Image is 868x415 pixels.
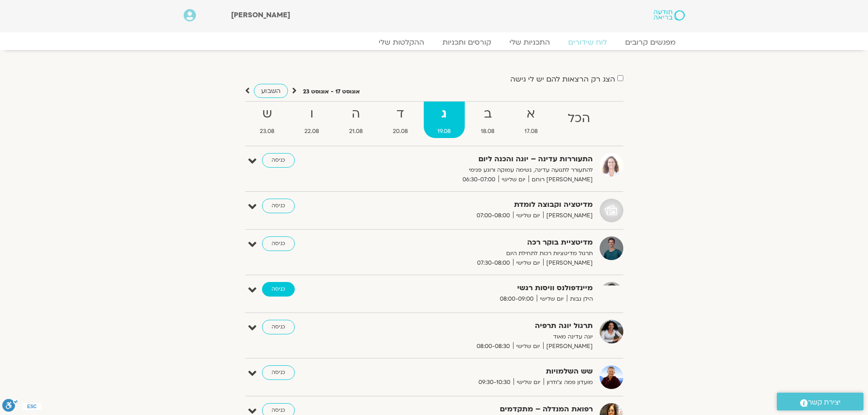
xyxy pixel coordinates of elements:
[262,365,295,380] a: כניסה
[474,258,513,268] span: 07:30-08:00
[510,75,615,83] label: הצג רק הרצאות להם יש לי גישה
[467,127,508,136] span: 18.08
[500,38,559,47] a: התכניות שלי
[777,393,863,410] a: יצירת קשר
[254,84,288,98] a: השבוע
[424,102,465,138] a: ג19.08
[498,175,529,184] span: יום שלישי
[808,396,841,409] span: יצירת קשר
[473,342,513,351] span: 08:00-08:30
[370,282,593,294] strong: מיינדפולנס וויסות רגשי
[424,127,465,136] span: 19.08
[262,236,295,251] a: כניסה
[370,165,593,175] p: להתעורר לתנועה עדינה, נשימה עמוקה ורוגע פנימי
[262,282,295,297] a: כניסה
[543,258,593,268] span: [PERSON_NAME]
[510,127,552,136] span: 17.08
[497,294,537,304] span: 08:00-09:00
[290,104,333,124] strong: ו
[370,236,593,249] strong: מדיטציית בוקר רכה
[475,378,514,387] span: 09:30-10:30
[544,378,593,387] span: מועדון פמה צ'ודרון
[379,104,422,124] strong: ד
[433,38,500,47] a: קורסים ותכניות
[370,199,593,211] strong: מדיטציה וקבוצה לומדת
[510,102,552,138] a: א17.08
[467,104,508,124] strong: ב
[335,104,377,124] strong: ה
[379,102,422,138] a: ד20.08
[246,102,289,138] a: ש23.08
[379,127,422,136] span: 20.08
[473,211,513,220] span: 07:00-08:00
[513,258,543,268] span: יום שלישי
[513,342,543,351] span: יום שלישי
[290,127,333,136] span: 22.08
[303,87,360,97] p: אוגוסט 17 - אוגוסט 23
[370,320,593,332] strong: תרגול יוגה תרפיה
[467,102,508,138] a: ב18.08
[554,108,604,129] strong: הכל
[529,175,593,184] span: [PERSON_NAME] רוחם
[246,127,289,136] span: 23.08
[370,365,593,378] strong: שש השלמויות
[262,153,295,168] a: כניסה
[543,342,593,351] span: [PERSON_NAME]
[262,199,295,213] a: כניסה
[290,102,333,138] a: ו22.08
[537,294,567,304] span: יום שלישי
[616,38,685,47] a: מפגשים קרובים
[543,211,593,220] span: [PERSON_NAME]
[513,211,543,220] span: יום שלישי
[335,127,377,136] span: 21.08
[459,175,498,184] span: 06:30-07:00
[261,87,281,95] span: השבוע
[559,38,616,47] a: לוח שידורים
[424,104,465,124] strong: ג
[262,320,295,334] a: כניסה
[554,102,604,138] a: הכל
[514,378,544,387] span: יום שלישי
[335,102,377,138] a: ה21.08
[510,104,552,124] strong: א
[567,294,593,304] span: הילן נבות
[370,38,433,47] a: ההקלטות שלי
[246,104,289,124] strong: ש
[184,38,685,47] nav: Menu
[231,10,290,20] span: [PERSON_NAME]
[370,332,593,342] p: יוגה עדינה מאוד
[370,153,593,165] strong: התעוררות עדינה – יוגה והכנה ליום
[370,249,593,258] p: תרגול מדיטציות רכות לתחילת היום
